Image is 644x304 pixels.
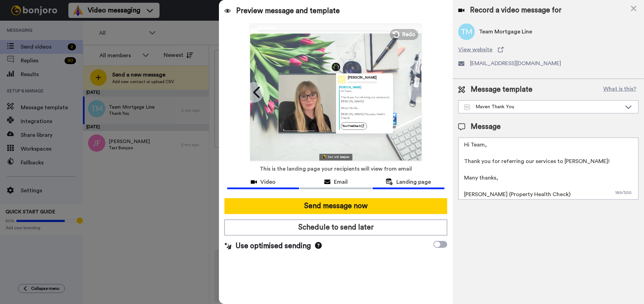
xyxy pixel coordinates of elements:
[322,155,326,159] img: Bonjoro Logo
[464,103,622,110] div: Maven Thank You
[458,45,492,54] span: View website
[260,178,276,186] span: Video
[332,63,340,71] img: 997b726e-dfe6-40bc-bfb7-e9b830ee5135
[470,59,561,68] span: [EMAIL_ADDRESS][DOMAIN_NAME]
[348,75,377,80] div: [PERSON_NAME]
[341,95,390,103] p: Thank you for referring our services to [PERSON_NAME]!
[341,106,390,110] p: Many thanks,
[341,122,367,130] a: Your feedback
[328,156,339,158] div: Sent with
[339,85,390,89] div: [PERSON_NAME]
[464,104,470,110] img: Message-temps.svg
[224,220,447,235] button: Schedule to send later
[601,84,638,95] button: What is this?
[396,178,431,186] span: Landing page
[236,241,311,251] span: Use optimised sending
[334,178,348,186] span: Email
[458,138,638,200] textarea: Hi Team, Thank you for referring our services to [PERSON_NAME]! Many thanks, [PERSON_NAME] (Prope...
[260,161,412,176] span: This is the landing page your recipients will view from email
[471,84,532,95] span: Message template
[338,75,346,83] img: Profile Image
[224,198,447,214] button: Send message now
[471,122,501,132] span: Message
[279,126,336,133] img: player-controls-full.svg
[341,112,390,120] p: [PERSON_NAME] (Property Health Check)
[341,89,390,93] p: Hi Team,
[458,45,638,54] a: View website
[340,156,349,158] div: bonjoro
